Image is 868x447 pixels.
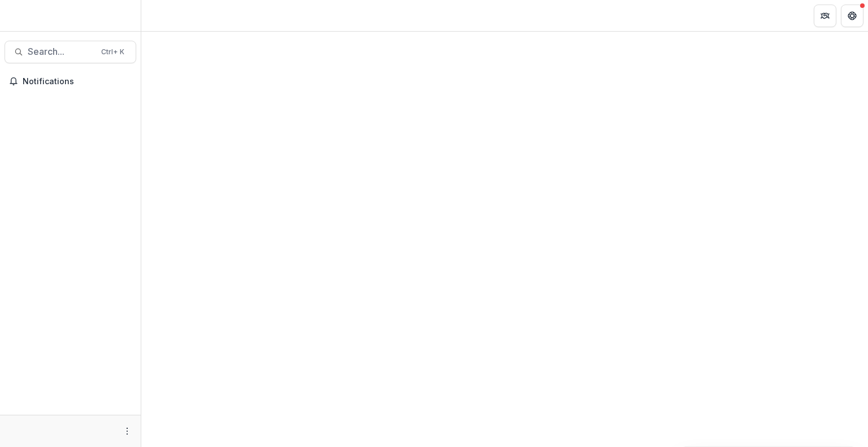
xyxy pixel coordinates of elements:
[23,77,132,86] span: Notifications
[120,424,134,438] button: More
[99,46,127,58] div: Ctrl + K
[841,5,863,27] button: Get Help
[146,7,194,24] nav: breadcrumb
[5,72,136,90] button: Notifications
[814,5,836,27] button: Partners
[28,46,94,57] span: Search...
[5,41,136,63] button: Search...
